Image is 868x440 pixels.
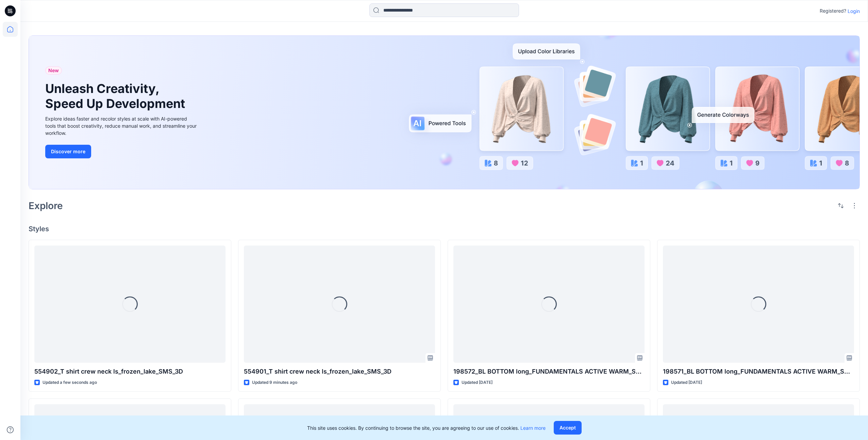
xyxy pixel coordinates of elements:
h1: Unleash Creativity, Speed Up Development [45,81,188,111]
a: Learn more [520,425,546,431]
h2: Explore [29,200,63,211]
span: New [48,66,59,75]
p: Updated [DATE] [462,379,493,386]
p: Updated [DATE] [671,379,702,386]
p: Registered? [820,7,846,15]
p: 198572_BL BOTTOM long_FUNDAMENTALS ACTIVE WARM_SMS_3D [453,367,645,376]
p: 554902_T shirt crew neck ls_frozen_lake_SMS_3D [34,367,226,376]
div: Explore ideas faster and recolor styles at scale with AI-powered tools that boost creativity, red... [45,115,198,137]
button: Discover more [45,145,91,158]
p: This site uses cookies. By continuing to browse the site, you are agreeing to our use of cookies. [307,424,546,431]
p: 198571_BL BOTTOM long_FUNDAMENTALS ACTIVE WARM_SMS_3D [663,367,854,376]
button: Accept [554,421,582,435]
p: 554901_T shirt crew neck ls_frozen_lake_SMS_3D [244,367,435,376]
p: Login [848,7,860,15]
h4: Styles [29,225,860,233]
p: Updated 9 minutes ago [252,379,297,386]
a: Discover more [45,145,198,158]
p: Updated a few seconds ago [43,379,97,386]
